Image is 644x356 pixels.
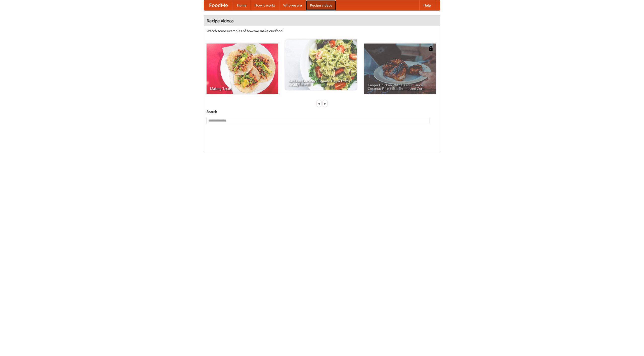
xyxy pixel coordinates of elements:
div: » [323,100,327,107]
a: How it works [251,0,279,10]
a: An Easy, Summery Tomato Pasta That's Ready for Fall [285,39,357,90]
a: Making Tacos [207,44,278,94]
a: Help [419,0,435,10]
a: Who we are [279,0,306,10]
a: Home [233,0,251,10]
span: An Easy, Summery Tomato Pasta That's Ready for Fall [289,79,353,86]
div: « [317,100,321,107]
h5: Search [207,109,437,114]
span: Making Tacos [210,87,274,90]
a: FoodMe [204,0,233,10]
a: Recipe videos [306,0,336,10]
h4: Recipe videos [204,16,440,26]
img: 483408.png [428,46,433,51]
p: Watch some examples of how we make our food! [207,28,437,33]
